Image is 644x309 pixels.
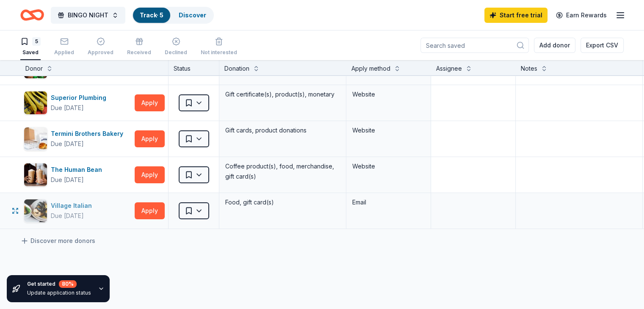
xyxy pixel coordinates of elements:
[352,125,425,135] div: Website
[51,201,95,211] div: Village Italian
[224,63,249,74] div: Donation
[436,63,462,74] div: Assignee
[135,94,165,111] button: Apply
[521,63,537,74] div: Notes
[165,34,187,60] button: Declined
[32,37,41,46] div: 5
[27,290,91,296] div: Update application status
[68,10,108,20] span: BINGO NIGHT
[51,103,84,113] div: Due [DATE]
[534,38,575,53] button: Add donor
[127,49,151,56] div: Received
[51,139,84,149] div: Due [DATE]
[135,202,165,219] button: Apply
[24,199,131,223] button: Image for Village Italian Village ItalianDue [DATE]
[132,7,214,24] button: Track· 5Discover
[224,160,341,182] div: Coffee product(s), food, merchandise, gift card(s)
[224,88,341,100] div: Gift certificate(s), product(s), monetary
[24,127,47,150] img: Image for Termini Brothers Bakery
[135,166,165,183] button: Apply
[51,129,127,139] div: Termini Brothers Bakery
[484,8,547,23] a: Start free trial
[24,127,131,151] button: Image for Termini Brothers BakeryTermini Brothers BakeryDue [DATE]
[140,11,163,19] a: Track· 5
[551,8,612,23] a: Earn Rewards
[24,163,47,186] img: Image for The Human Bean
[59,280,77,288] div: 80 %
[20,34,41,60] button: 5Saved
[420,38,529,53] input: Search saved
[352,89,425,99] div: Website
[51,7,125,24] button: BINGO NIGHT
[24,91,47,114] img: Image for Superior Plumbing
[24,199,47,222] img: Image for Village Italian
[135,130,165,147] button: Apply
[24,91,131,115] button: Image for Superior PlumbingSuperior PlumbingDue [DATE]
[51,175,84,185] div: Due [DATE]
[224,196,341,208] div: Food, gift card(s)
[27,280,91,288] div: Get started
[51,165,105,175] div: The Human Bean
[20,49,41,56] div: Saved
[351,63,390,74] div: Apply method
[127,34,151,60] button: Received
[20,5,44,25] a: Home
[352,197,425,207] div: Email
[24,163,131,187] button: Image for The Human BeanThe Human BeanDue [DATE]
[201,49,237,56] div: Not interested
[169,60,219,75] div: Status
[51,211,84,221] div: Due [DATE]
[224,124,341,136] div: Gift cards, product donations
[580,38,624,53] button: Export CSV
[88,34,113,60] button: Approved
[54,49,74,56] div: Applied
[25,63,43,74] div: Donor
[165,49,187,56] div: Declined
[54,34,74,60] button: Applied
[88,49,113,56] div: Approved
[20,236,95,246] a: Discover more donors
[201,34,237,60] button: Not interested
[352,161,425,171] div: Website
[179,11,206,19] a: Discover
[51,93,110,103] div: Superior Plumbing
